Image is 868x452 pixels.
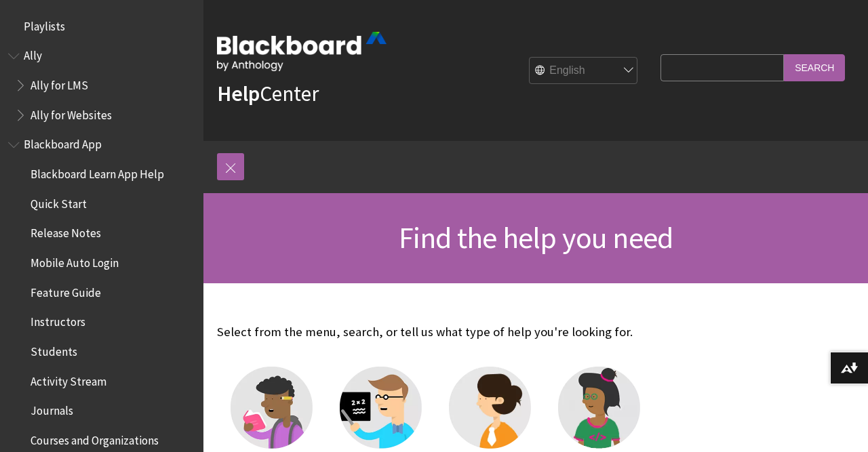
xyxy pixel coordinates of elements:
a: HelpCenter [217,80,319,107]
span: Quick Start [31,192,87,211]
span: Courses and Organizations [31,429,159,447]
select: Site Language Selector [530,57,638,84]
span: Activity Stream [31,370,106,388]
input: Search [784,54,845,81]
img: Administrator [449,367,531,449]
img: Instructor [340,367,422,449]
nav: Book outline for Anthology Ally Help [8,45,195,127]
strong: Help [217,80,260,107]
span: Mobile Auto Login [31,251,119,270]
span: Ally for Websites [31,104,112,122]
span: Instructors [31,311,85,329]
span: Students [31,340,77,358]
nav: Book outline for Playlists [8,15,195,38]
span: Blackboard Learn App Help [31,163,164,181]
span: Ally [24,45,42,63]
span: Find the help you need [399,219,673,256]
span: Journals [31,400,73,418]
span: Playlists [24,15,65,33]
p: Select from the menu, search, or tell us what type of help you're looking for. [217,323,654,341]
span: Feature Guide [31,281,101,300]
span: Release Notes [31,222,101,241]
img: Student [231,367,313,449]
span: Ally for LMS [31,74,88,92]
img: Blackboard by Anthology [217,32,387,71]
span: Blackboard App [24,133,102,152]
